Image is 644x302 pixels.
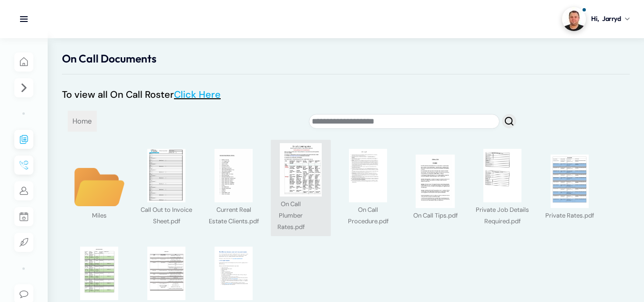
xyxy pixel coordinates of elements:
div: name: Private Job Details Required.pdf size: 105 KB [472,146,532,230]
span: Home [68,111,97,132]
div: name: On Call Plumber Rates.pdf size: 49 KB [271,140,331,236]
span: Hi, [591,14,599,24]
img: thumbnail [140,247,193,300]
div: name: Call Out to Invoice Sheet.pdf size: 64 KB [136,146,196,230]
img: search.svg [505,117,513,125]
div: name: Current Real Estate Clients.pdf size: 22 KB [204,146,264,230]
img: thumbnail [274,143,327,197]
div: Call Out to Invoice Sheet.pdf [140,202,193,227]
img: Profile picture of Jarryd Shelley [562,7,586,31]
div: Miles [72,208,126,221]
div: name: On Call Tips.pdf size: 75 KB [405,151,465,225]
img: thumbnail [140,149,193,202]
p: To view all On Call Roster [62,89,630,100]
img: folder.svg [72,167,126,208]
img: thumbnail [207,247,260,300]
a: Profile picture of Jarryd ShelleyHi,Jarryd [562,7,630,31]
img: thumbnail [341,149,395,202]
div: On Call Procedure.pdf [341,202,395,227]
div: On Call Tips.pdf [409,208,462,221]
span: Jarryd [602,14,621,24]
div: name: Private Rates.pdf size: 108 KB [540,151,600,225]
img: thumbnail [543,155,596,208]
div: On Call Plumber Rates.pdf [274,197,307,233]
div: Private Rates.pdf [543,208,596,221]
img: thumbnail [72,247,126,300]
div: name: On Call Procedure.pdf size: 80 KB [338,146,398,230]
img: thumbnail [207,149,260,202]
a: Click Here [174,88,221,101]
h1: On Call Documents [62,52,630,65]
div: Current Real Estate Clients.pdf [207,202,260,227]
img: thumbnail [409,155,462,208]
div: Private Job Details Required.pdf [476,202,529,227]
div: Actions [318,211,327,220]
img: thumbnail [476,149,529,202]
